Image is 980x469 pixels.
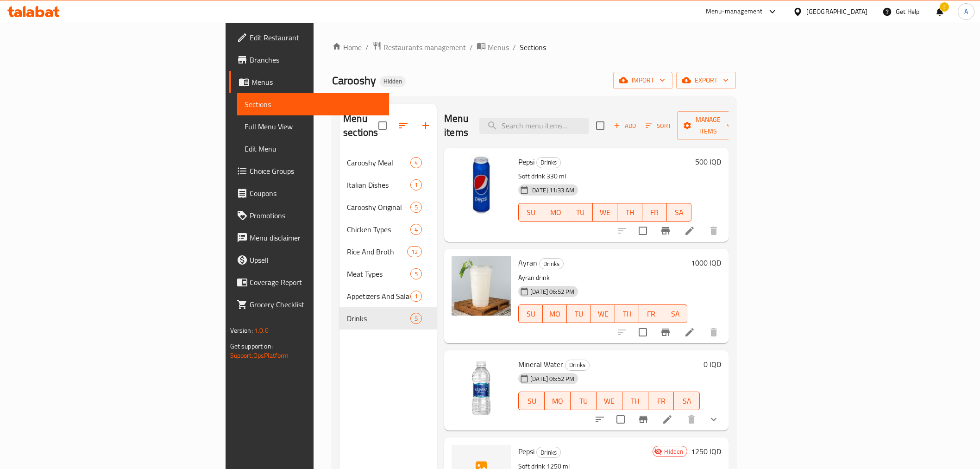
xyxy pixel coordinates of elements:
div: items [410,268,422,279]
span: Branches [250,54,382,65]
button: SU [518,392,545,410]
span: FR [646,206,663,219]
button: delete [703,220,725,242]
span: Drinks [347,313,410,324]
li: / [513,42,516,53]
h6: 1000 IQD [691,256,721,269]
a: Sections [237,93,389,115]
a: Support.OpsPlatform [230,349,289,361]
span: TU [571,307,587,321]
span: SA [671,206,688,219]
span: Italian Dishes [347,179,410,190]
span: Select to update [611,410,630,429]
a: Edit menu item [684,225,695,236]
span: SU [522,307,539,321]
h6: 1250 IQD [691,445,721,458]
span: Promotions [250,210,382,221]
a: Branches [229,49,389,71]
button: MO [545,392,571,410]
span: Pepsi [518,155,534,169]
span: WE [595,307,611,321]
div: Meat Types5 [339,263,437,285]
button: TU [568,203,593,222]
div: Rice And Broth12 [339,241,437,263]
a: Menus [229,71,389,93]
div: items [410,157,422,168]
button: Add [610,119,640,133]
span: TU [572,206,589,219]
span: Restaurants management [383,42,466,53]
div: Appetizers And Salad1 [339,285,437,307]
div: items [410,179,422,190]
span: Coverage Report [250,277,382,288]
svg: Show Choices [708,414,719,425]
button: SU [518,203,543,222]
span: Upsell [250,254,382,266]
span: Drinks [565,360,589,370]
div: Drinks [565,360,590,371]
span: TU [574,394,593,408]
a: Grocery Checklist [229,293,389,316]
button: Branch-specific-item [632,408,654,431]
button: FR [639,304,663,323]
div: Hidden [380,76,406,87]
button: WE [591,304,615,323]
span: Add item [610,119,640,133]
span: FR [652,394,671,408]
span: WE [597,206,614,219]
a: Edit menu item [662,414,673,425]
div: Menu-management [706,6,763,17]
div: items [410,313,422,324]
button: Sort [643,119,673,133]
span: 12 [408,247,421,256]
div: Appetizers And Salad [347,291,410,302]
button: TH [617,203,642,222]
a: Coupons [229,182,389,204]
a: Restaurants management [372,41,466,53]
span: [DATE] 06:52 PM [527,287,578,296]
span: Add [612,120,637,131]
span: Version: [230,324,253,336]
span: TH [626,394,645,408]
a: Edit Restaurant [229,26,389,49]
span: Full Menu View [245,121,382,132]
button: Branch-specific-item [654,321,677,343]
span: MO [547,206,564,219]
div: Chicken Types [347,224,410,235]
span: Sort sections [392,114,415,137]
button: SA [667,203,691,222]
span: Menus [488,42,509,53]
span: Sections [245,99,382,110]
a: Menu disclaimer [229,227,389,249]
a: Menus [477,41,509,53]
button: delete [703,321,725,343]
span: Rice And Broth [347,246,407,257]
button: SU [518,304,543,323]
span: Sort [646,120,671,131]
span: Meat Types [347,268,410,279]
span: Hidden [660,447,687,456]
span: SU [522,394,541,408]
a: Edit Menu [237,138,389,160]
button: Manage items [677,111,739,140]
a: Edit menu item [684,327,695,338]
div: Carooshy Original5 [339,196,437,218]
span: Select section [591,116,610,135]
div: items [410,224,422,235]
span: Edit Menu [245,143,382,154]
button: FR [642,203,667,222]
span: Coupons [250,188,382,199]
span: import [621,75,665,86]
span: Drinks [537,447,560,458]
div: [GEOGRAPHIC_DATA] [806,6,867,17]
span: MO [547,307,563,321]
span: 4 [411,158,421,167]
span: Manage items [685,114,732,137]
span: Sort items [640,119,677,133]
span: Select to update [633,323,653,342]
h6: 500 IQD [695,155,721,168]
span: WE [600,394,619,408]
div: Italian Dishes1 [339,174,437,196]
a: Choice Groups [229,160,389,182]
